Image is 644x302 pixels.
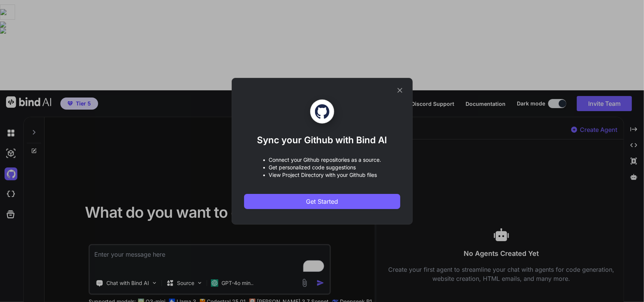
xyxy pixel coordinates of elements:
p: • Get personalized code suggestions [263,164,381,171]
button: Get Started [244,194,400,209]
span: Get Started [306,197,338,206]
p: • Connect your Github repositories as a source. [263,156,381,164]
p: • View Project Directory with your Github files [263,171,381,179]
h1: Sync your Github with Bind AI [257,134,387,146]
